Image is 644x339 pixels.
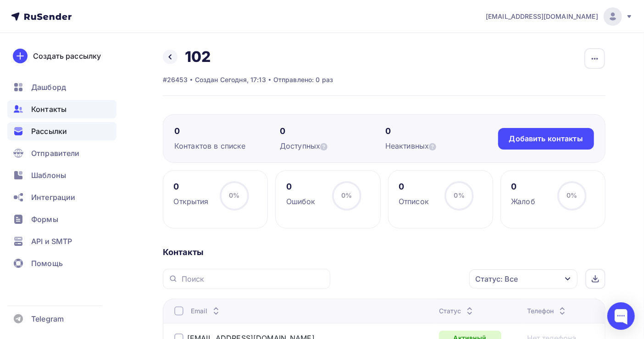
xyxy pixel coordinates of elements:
div: 0 [399,181,429,192]
span: Формы [31,214,58,225]
div: Добавить контакты [509,133,583,144]
h2: 102 [185,48,211,66]
span: [EMAIL_ADDRESS][DOMAIN_NAME] [486,12,598,21]
div: Неактивных [385,140,491,151]
input: Поиск [182,274,325,284]
span: Telegram [31,313,64,324]
span: Шаблоны [31,170,66,181]
a: Рассылки [7,122,117,140]
div: Доступных [280,140,385,151]
a: Контакты [7,100,117,118]
div: Создать рассылку [33,50,101,61]
div: Открытия [174,196,209,207]
div: Жалоб [511,196,535,207]
span: 0% [341,191,352,199]
div: Контакты [163,247,605,258]
div: Телефон [527,306,568,316]
a: Дашборд [7,78,117,96]
a: [EMAIL_ADDRESS][DOMAIN_NAME] [486,7,633,26]
div: Отправлено: 0 раз [273,75,333,84]
div: Email [191,306,222,316]
button: Статус: Все [469,269,578,289]
div: 0 [174,126,280,137]
span: 0% [566,191,577,199]
a: Отправители [7,144,117,162]
span: Отправители [31,148,80,159]
div: 0 [385,126,491,137]
span: 0% [229,191,239,199]
div: Статус: Все [475,273,518,284]
div: Создан Сегодня, 17:13 [195,75,266,84]
span: API и SMTP [31,236,72,247]
a: Формы [7,210,117,228]
span: Контакты [31,104,67,115]
div: Статус [439,306,475,316]
div: 0 [286,181,316,192]
div: 0 [511,181,535,192]
span: 0% [454,191,465,199]
span: Рассылки [31,126,67,137]
span: Интеграции [31,192,75,203]
div: 0 [280,126,385,137]
span: Дашборд [31,82,66,93]
div: #26453 [163,75,188,84]
div: 0 [174,181,209,192]
div: Отписок [399,196,429,207]
div: Ошибок [286,196,316,207]
span: Помощь [31,258,63,269]
div: Контактов в списке [174,140,280,151]
a: Шаблоны [7,166,117,184]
